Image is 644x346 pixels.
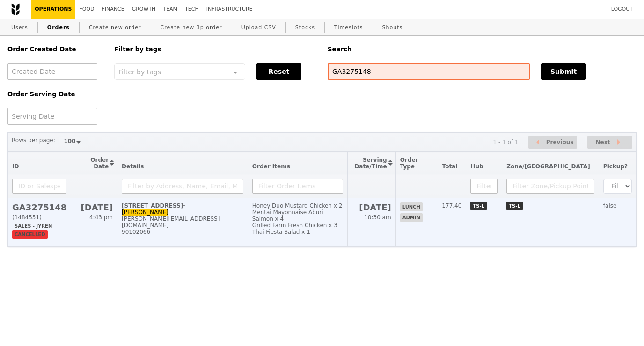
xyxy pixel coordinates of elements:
span: Previous [546,137,574,148]
span: Hub [470,163,483,170]
button: Next [587,136,632,149]
h5: Order Serving Date [7,91,103,98]
h5: Order Created Date [7,46,103,53]
a: Timeslots [330,19,366,36]
div: [PERSON_NAME][EMAIL_ADDRESS][DOMAIN_NAME] [122,216,243,229]
input: Filter Order Items [252,179,343,194]
span: admin [400,213,423,222]
input: Filter Hub [470,179,498,194]
span: lunch [400,202,423,211]
div: 1 - 1 of 1 [493,139,518,145]
div: 90102066 [122,229,243,235]
h5: Search [328,46,637,53]
span: 10:30 am [364,214,391,221]
input: Filter by Address, Name, Email, Mobile [122,179,243,194]
span: Order Type [400,157,418,170]
div: Mentai Mayonnaise Aburi Salmon x 4 [252,209,343,222]
h5: Filter by tags [114,46,316,53]
a: Shouts [379,19,407,36]
input: Created Date [7,63,97,80]
h2: [DATE] [352,202,391,212]
a: Orders [44,19,73,36]
input: ID or Salesperson name [12,179,66,194]
h2: [DATE] [75,202,113,212]
span: TS-L [506,202,523,210]
div: (1484551) [12,214,66,221]
span: 177.40 [442,202,461,209]
span: Sales - Jyren [12,222,54,231]
span: false [603,202,617,209]
a: [PERSON_NAME] [122,209,168,216]
button: Reset [256,63,301,80]
span: cancelled [12,230,48,239]
a: Create new order [85,19,145,36]
a: Upload CSV [238,19,280,36]
input: Serving Date [7,108,97,125]
span: Pickup? [603,163,628,170]
img: Grain logo [11,3,20,15]
span: 4:43 pm [89,214,113,221]
div: Grilled Farm Fresh Chicken x 3 [252,222,343,229]
input: Search any field [328,63,530,80]
input: Filter Zone/Pickup Point [506,179,594,194]
span: Filter by tags [118,67,161,76]
a: Create new 3p order [157,19,226,36]
label: Rows per page: [12,136,55,145]
button: Previous [528,136,577,149]
span: Next [595,137,610,148]
div: Thai Fiesta Salad x 1 [252,229,343,235]
h2: GA3275148 [12,202,66,212]
div: [STREET_ADDRESS]- [122,202,243,209]
span: TS-L [470,202,487,210]
a: Stocks [292,19,319,36]
span: Details [122,163,144,170]
a: Users [7,19,32,36]
span: Zone/[GEOGRAPHIC_DATA] [506,163,590,170]
span: ID [12,163,19,170]
span: Order Items [252,163,290,170]
div: Honey Duo Mustard Chicken x 2 [252,202,343,209]
button: Submit [541,63,586,80]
